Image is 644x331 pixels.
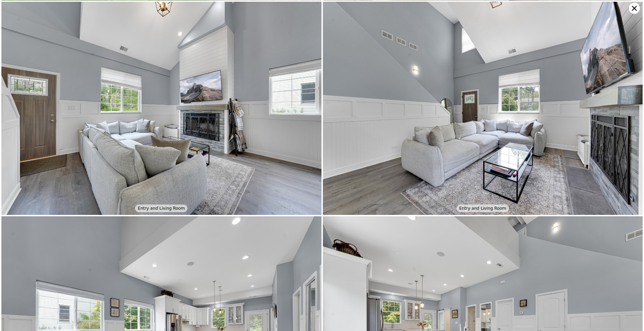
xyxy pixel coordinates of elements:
[135,205,188,212] div: Entry and Living Room
[1,2,321,215] img: Entry and Living Room
[456,205,509,212] div: Entry and Living Room
[323,2,643,215] img: Entry and Living Room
